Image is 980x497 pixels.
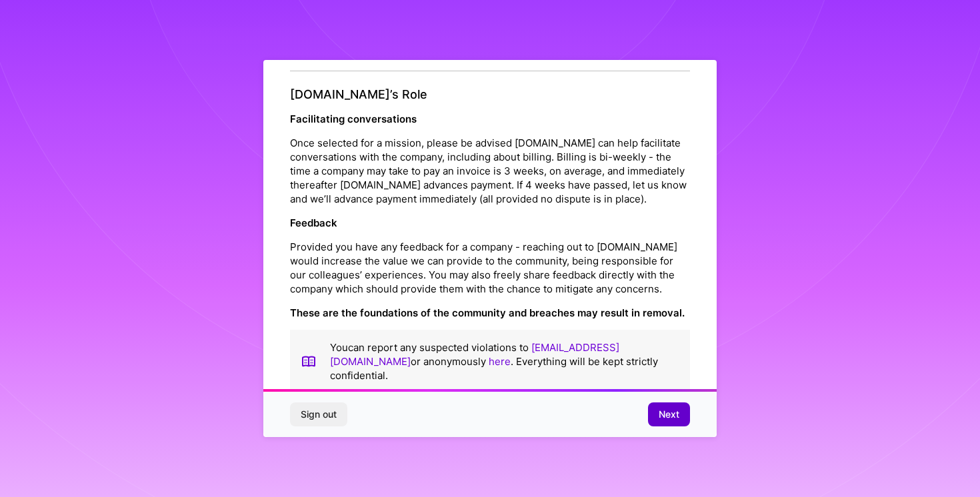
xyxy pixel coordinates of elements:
[290,87,690,102] h4: [DOMAIN_NAME]’s Role
[290,240,690,296] p: Provided you have any feedback for a company - reaching out to [DOMAIN_NAME] would increase the v...
[290,113,417,125] strong: Facilitating conversations
[659,408,679,421] span: Next
[330,341,619,368] a: [EMAIL_ADDRESS][DOMAIN_NAME]
[648,402,690,426] button: Next
[290,402,347,426] button: Sign out
[301,340,317,382] img: book icon
[330,340,679,382] p: You can report any suspected violations to or anonymously . Everything will be kept strictly conf...
[290,306,685,319] strong: These are the foundations of the community and breaches may result in removal.
[301,408,337,421] span: Sign out
[290,136,690,206] p: Once selected for a mission, please be advised [DOMAIN_NAME] can help facilitate conversations wi...
[489,355,511,368] a: here
[290,217,337,229] strong: Feedback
